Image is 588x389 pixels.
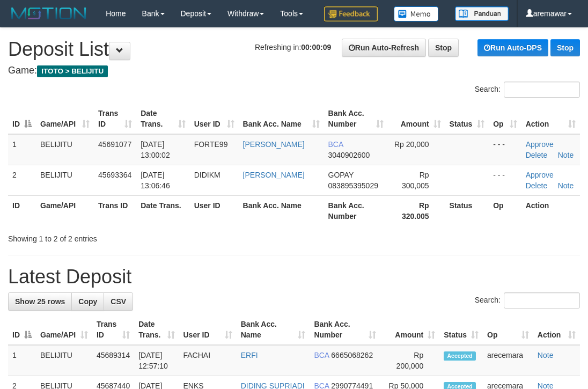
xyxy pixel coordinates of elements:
h4: Game: [8,65,580,76]
label: Search: [475,292,580,309]
td: BELIJITU [36,134,94,165]
a: Stop [550,39,580,56]
a: CSV [104,292,133,311]
input: Search: [504,292,580,309]
a: Note [538,351,554,359]
a: Copy [71,292,104,311]
a: Note [558,181,574,190]
span: [DATE] 13:00:02 [141,140,170,159]
span: FORTE99 [194,140,228,149]
td: 1 [8,345,36,376]
span: 45693364 [98,171,131,179]
th: Action: activate to sort column ascending [521,104,580,134]
span: Rp 300,005 [402,171,429,190]
a: [PERSON_NAME] [243,171,305,179]
td: BELIJITU [36,165,94,195]
span: BCA [314,351,329,359]
label: Search: [475,82,580,98]
th: Trans ID: activate to sort column ascending [92,314,134,345]
img: Feedback.jpg [324,6,378,21]
td: [DATE] 12:57:10 [134,345,179,376]
span: DIDIKM [194,171,220,179]
a: Approve [526,171,554,179]
a: Note [558,151,574,159]
a: [PERSON_NAME] [243,140,305,149]
td: arecemara [483,345,533,376]
a: Run Auto-DPS [477,39,548,56]
th: Bank Acc. Name: activate to sort column ascending [239,104,324,134]
th: ID: activate to sort column descending [8,314,36,345]
span: Copy 6665068262 to clipboard [331,351,373,359]
span: GOPAY [328,171,354,179]
th: Op [489,195,521,226]
th: Status: activate to sort column ascending [445,104,489,134]
td: FACHAI [179,345,237,376]
th: Game/API: activate to sort column ascending [36,104,94,134]
th: Amount: activate to sort column ascending [380,314,439,345]
th: Bank Acc. Number [324,195,388,226]
th: Status: activate to sort column ascending [439,314,483,345]
td: 2 [8,165,36,195]
span: BCA [328,140,343,149]
input: Search: [504,82,580,98]
span: Rp 20,000 [394,140,429,149]
a: ERFI [241,351,258,359]
td: Rp 200,000 [380,345,439,376]
span: ITOTO > BELIJITU [37,65,108,77]
th: Action: activate to sort column ascending [533,314,580,345]
th: User ID: activate to sort column ascending [190,104,239,134]
span: Accepted [444,351,476,361]
span: Copy [78,297,97,306]
th: Date Trans. [136,195,189,226]
img: Button%20Memo.svg [394,6,439,21]
th: Bank Acc. Number: activate to sort column ascending [310,314,380,345]
h1: Latest Deposit [8,266,580,288]
th: Bank Acc. Name: activate to sort column ascending [237,314,310,345]
a: Run Auto-Refresh [342,39,426,57]
th: Date Trans.: activate to sort column ascending [136,104,189,134]
a: Stop [428,39,459,57]
th: Amount: activate to sort column ascending [388,104,445,134]
h1: Deposit List [8,39,580,60]
th: Game/API: activate to sort column ascending [36,314,92,345]
a: Approve [526,140,554,149]
span: Show 25 rows [15,297,65,306]
th: Bank Acc. Number: activate to sort column ascending [324,104,388,134]
th: Status [445,195,489,226]
th: Bank Acc. Name [239,195,324,226]
span: Copy 3040902600 to clipboard [328,151,370,159]
img: MOTION_logo.png [8,5,90,21]
th: Op: activate to sort column ascending [489,104,521,134]
th: ID: activate to sort column descending [8,104,36,134]
th: User ID [190,195,239,226]
span: 45691077 [98,140,131,149]
td: BELIJITU [36,345,92,376]
th: Game/API [36,195,94,226]
th: Rp 320.005 [388,195,445,226]
span: Copy 083895395029 to clipboard [328,181,378,190]
img: panduan.png [455,6,509,21]
td: 45689314 [92,345,134,376]
strong: 00:00:09 [301,43,331,52]
td: 1 [8,134,36,165]
th: Trans ID: activate to sort column ascending [94,104,136,134]
td: - - - [489,165,521,195]
th: ID [8,195,36,226]
a: Delete [526,151,547,159]
a: Delete [526,181,547,190]
td: - - - [489,134,521,165]
th: Trans ID [94,195,136,226]
span: [DATE] 13:06:46 [141,171,170,190]
a: Show 25 rows [8,292,72,311]
span: Refreshing in: [255,43,331,52]
span: CSV [111,297,126,306]
th: User ID: activate to sort column ascending [179,314,237,345]
th: Action [521,195,580,226]
th: Date Trans.: activate to sort column ascending [134,314,179,345]
div: Showing 1 to 2 of 2 entries [8,229,237,244]
th: Op: activate to sort column ascending [483,314,533,345]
